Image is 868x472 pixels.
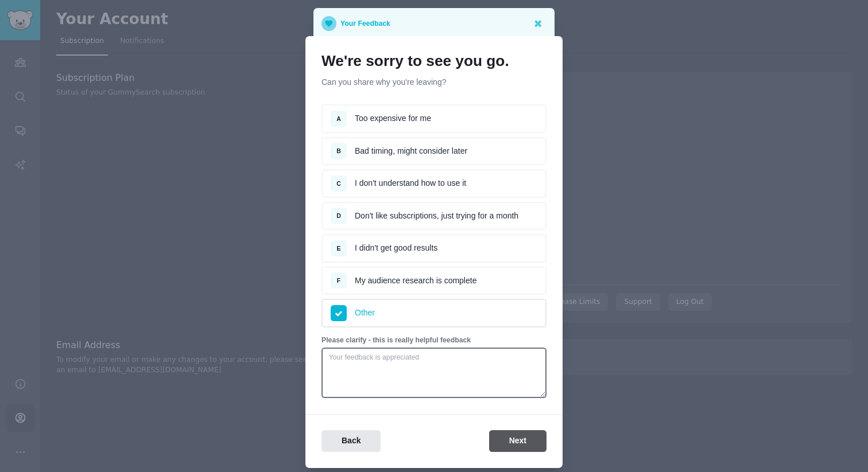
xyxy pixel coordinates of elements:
[340,16,390,31] p: Your Feedback
[336,245,340,252] span: E
[489,430,547,453] button: Next
[321,336,547,346] p: Please clarify - this is really helpful feedback
[337,277,340,284] span: F
[336,147,341,154] span: B
[321,430,381,453] button: Back
[336,212,341,219] span: D
[321,76,547,88] p: Can you share why you're leaving?
[321,52,547,71] h1: We're sorry to see you go.
[336,180,341,187] span: C
[336,115,341,122] span: A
